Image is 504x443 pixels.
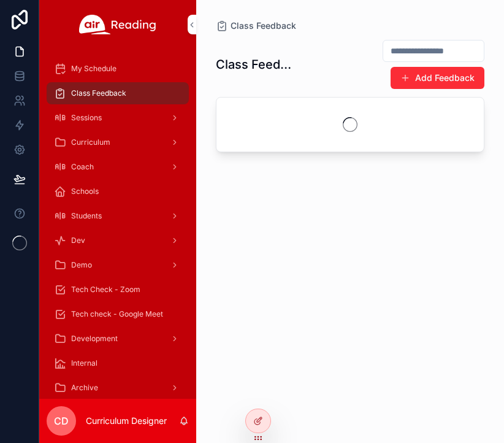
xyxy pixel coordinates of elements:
[47,82,189,104] a: Class Feedback
[71,334,118,344] span: Development
[39,49,196,399] div: scrollable content
[47,303,189,325] a: Tech check - Google Meet
[71,383,98,393] span: Archive
[71,64,116,74] span: My Schedule
[47,205,189,227] a: Students
[71,309,163,319] span: Tech check - Google Meet
[231,20,296,32] span: Class Feedback
[71,113,102,123] span: Sessions
[71,187,99,196] span: Schools
[47,279,189,301] a: Tech Check - Zoom
[47,180,189,202] a: Schools
[71,137,110,147] span: Curriculum
[71,88,126,98] span: Class Feedback
[47,377,189,399] a: Archive
[47,229,189,252] a: Dev
[71,285,140,295] span: Tech Check - Zoom
[47,352,189,374] a: Internal
[391,67,484,89] button: Add Feedback
[71,211,102,221] span: Students
[54,414,69,428] span: CD
[71,162,94,172] span: Coach
[216,56,297,73] h1: Class Feedback
[47,328,189,350] a: Development
[79,15,156,34] img: App logo
[71,260,92,270] span: Demo
[47,254,189,276] a: Demo
[47,131,189,153] a: Curriculum
[47,107,189,129] a: Sessions
[86,415,167,427] p: Curriculum Designer
[47,156,189,178] a: Coach
[71,358,97,368] span: Internal
[216,20,296,32] a: Class Feedback
[71,236,85,245] span: Dev
[47,58,189,80] a: My Schedule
